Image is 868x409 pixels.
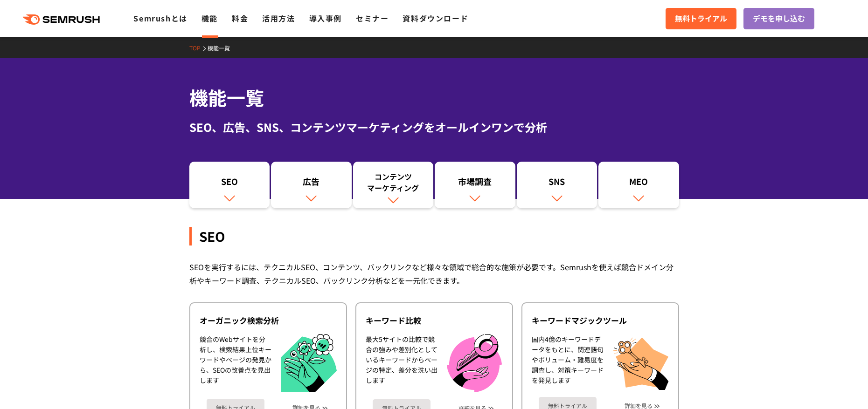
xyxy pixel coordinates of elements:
[403,13,468,24] a: 資料ダウンロード
[201,13,218,24] a: 機能
[281,334,337,392] img: オーガニック検索分析
[133,13,187,24] a: Semrushとは
[613,334,669,390] img: キーワードマジックツール
[309,13,342,24] a: 導入事例
[517,162,597,208] a: SNS
[194,176,265,191] div: SEO
[271,162,352,208] a: 広告
[366,315,503,326] div: キーワード比較
[435,162,515,208] a: 市場調査
[200,334,271,392] div: 競合のWebサイトを分析し、検索結果上位キーワードやページの発見から、SEOの改善点を見出します
[532,334,604,390] div: 国内4億のキーワードデータをもとに、関連語句やボリューム・難易度を調査し、対策キーワードを発見します
[447,334,502,392] img: キーワード比較
[262,13,295,24] a: 活用方法
[276,176,347,191] div: 広告
[200,315,337,326] div: オーガニック検索分析
[353,162,434,208] a: コンテンツマーケティング
[675,13,727,25] span: 無料トライアル
[625,402,653,409] a: 詳細を見る
[666,8,736,29] a: 無料トライアル
[439,176,511,191] div: 市場調査
[189,44,208,52] a: TOP
[358,171,429,193] div: コンテンツ マーケティング
[598,162,679,208] a: MEO
[189,119,679,136] div: SEO、広告、SNS、コンテンツマーケティングをオールインワンで分析
[189,260,679,287] div: SEOを実行するには、テクニカルSEO、コンテンツ、バックリンクなど様々な領域で総合的な施策が必要です。Semrushを使えば競合ドメイン分析やキーワード調査、テクニカルSEO、バックリンク分析...
[189,162,270,208] a: SEO
[753,13,805,25] span: デモを申し込む
[603,176,674,191] div: MEO
[743,8,814,29] a: デモを申し込む
[366,334,437,392] div: 最大5サイトの比較で競合の強みや差別化としているキーワードからページの特定、差分を洗い出します
[208,44,237,52] a: 機能一覧
[189,227,679,245] div: SEO
[356,13,389,24] a: セミナー
[521,176,593,191] div: SNS
[189,84,679,111] h1: 機能一覧
[232,13,248,24] a: 料金
[532,315,669,326] div: キーワードマジックツール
